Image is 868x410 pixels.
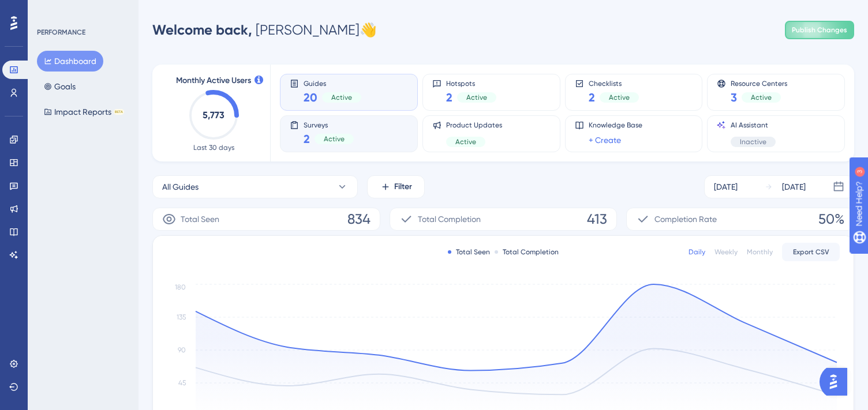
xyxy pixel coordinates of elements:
[304,131,310,147] span: 2
[27,3,72,17] span: Need Help?
[304,89,317,106] span: 20
[446,89,452,106] span: 2
[178,379,186,387] tspan: 45
[587,210,607,228] span: 413
[731,121,776,130] span: AI Assistant
[495,247,559,257] div: Total Completion
[731,89,737,106] span: 3
[37,28,85,37] div: PERFORMANCE
[162,180,199,194] span: All Guides
[448,247,490,257] div: Total Seen
[331,93,352,102] span: Active
[714,247,738,257] div: Weekly
[446,79,496,87] span: Hotspots
[609,93,630,102] span: Active
[175,283,186,291] tspan: 180
[654,212,717,226] span: Completion Rate
[793,247,829,257] span: Export CSV
[820,364,854,399] iframe: UserGuiding AI Assistant Launcher
[740,137,766,146] span: Inactive
[714,180,738,194] div: [DATE]
[782,243,840,261] button: Export CSV
[782,180,806,194] div: [DATE]
[177,313,186,321] tspan: 135
[589,133,621,147] a: + Create
[455,137,476,146] span: Active
[203,110,225,121] text: 5,773
[792,25,847,35] span: Publish Changes
[114,109,124,115] div: BETA
[176,74,251,88] span: Monthly Active Users
[751,93,772,102] span: Active
[37,76,83,97] button: Goals
[589,89,595,106] span: 2
[181,212,219,226] span: Total Seen
[152,21,377,39] div: [PERSON_NAME] 👋
[394,180,412,194] span: Filter
[589,121,642,130] span: Knowledge Base
[589,79,639,87] span: Checklists
[80,6,84,15] div: 3
[689,247,705,257] div: Daily
[466,93,487,102] span: Active
[367,175,425,198] button: Filter
[152,175,358,198] button: All Guides
[324,134,345,144] span: Active
[818,210,844,228] span: 50%
[37,101,131,122] button: Impact ReportsBETA
[152,21,252,38] span: Welcome back,
[304,121,354,129] span: Surveys
[178,346,186,354] tspan: 90
[446,121,502,130] span: Product Updates
[785,21,854,39] button: Publish Changes
[304,79,361,87] span: Guides
[747,247,773,257] div: Monthly
[418,212,481,226] span: Total Completion
[731,79,787,87] span: Resource Centers
[193,143,234,152] span: Last 30 days
[347,210,371,228] span: 834
[37,51,103,72] button: Dashboard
